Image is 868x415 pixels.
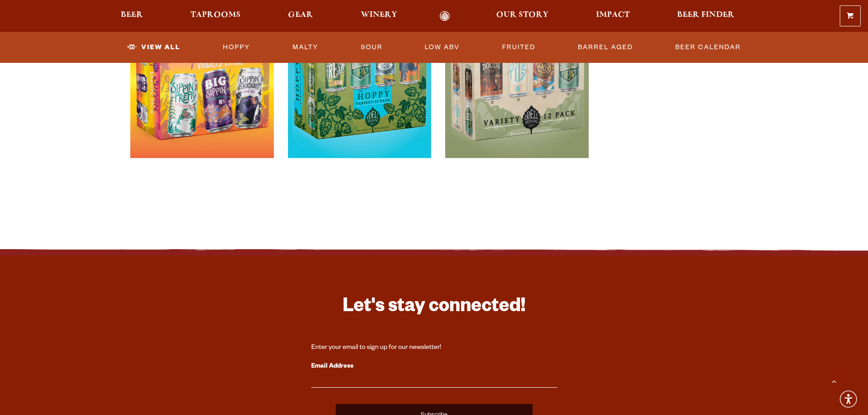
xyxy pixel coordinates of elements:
span: Beer Finder [677,11,734,19]
a: Impact [590,11,636,21]
a: Fruited [498,37,539,58]
a: Beer Calendar [672,37,745,58]
a: Odell Home [428,11,462,21]
img: Montage Variety 12 Pack [445,1,588,229]
a: Taprooms [185,11,247,21]
a: Barrel Aged [574,37,637,58]
a: Low ABV [421,37,463,58]
a: View All [123,37,184,58]
img: Sippin’ Variety Pack [130,1,273,229]
a: Beer Finder [671,11,740,21]
a: Beer [115,11,149,21]
a: Sour [357,37,386,58]
a: Hoppy [219,37,254,58]
h3: Let's stay connected! [311,295,557,322]
span: Our Story [496,11,549,19]
span: Taprooms [190,11,241,19]
span: Impact [596,11,630,19]
span: Gear [288,11,313,19]
label: Email Address [311,361,557,373]
a: Winery [355,11,403,21]
div: Enter your email to sign up for our newsletter! [311,343,557,353]
span: Winery [361,11,397,19]
a: Scroll to top [822,369,845,392]
div: Accessibility Menu [838,389,858,409]
a: Our Story [490,11,555,21]
a: Gear [282,11,319,21]
a: Malty [289,37,322,58]
img: Hoppy Variety Pack [288,1,431,229]
span: Beer [121,11,143,19]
